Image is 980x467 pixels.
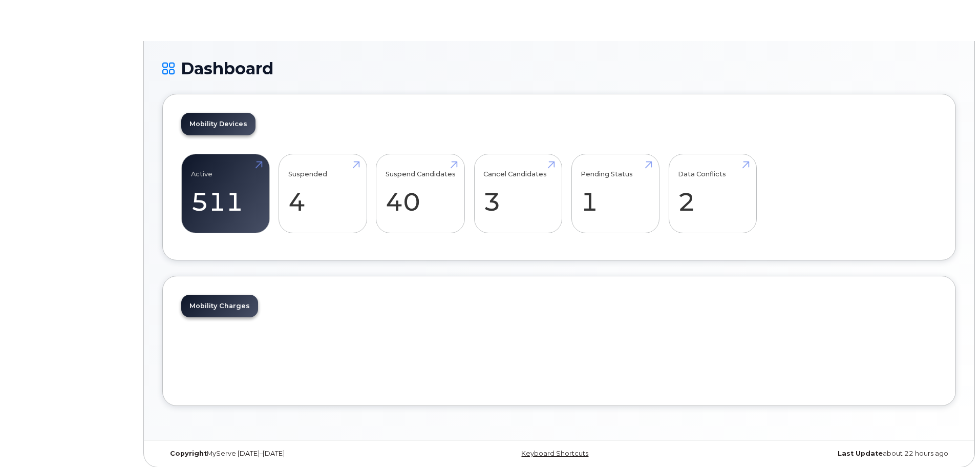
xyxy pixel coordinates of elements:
a: Suspended 4 [288,160,357,228]
div: MyServe [DATE]–[DATE] [162,450,427,458]
div: about 22 hours ago [691,450,956,458]
a: Active 511 [191,160,260,228]
a: Data Conflicts 2 [678,160,747,228]
strong: Copyright [170,450,207,457]
a: Pending Status 1 [581,160,650,228]
a: Mobility Devices [181,113,255,135]
a: Mobility Charges [181,295,258,317]
strong: Last Update [838,450,883,457]
a: Keyboard Shortcuts [521,450,588,457]
a: Suspend Candidates 40 [386,160,456,228]
a: Cancel Candidates 3 [483,160,552,228]
h1: Dashboard [162,59,956,77]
